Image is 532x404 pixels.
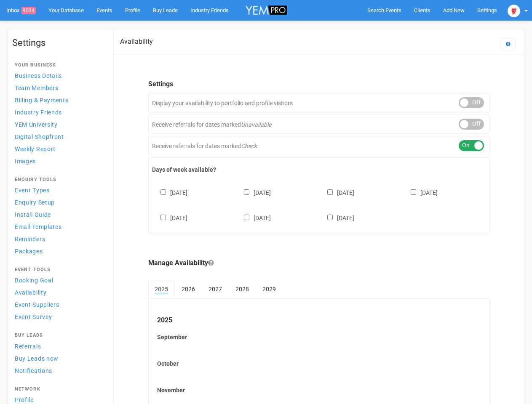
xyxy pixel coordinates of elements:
span: Packages [15,248,43,255]
span: Email Templates [15,223,62,230]
a: Email Templates [12,221,105,232]
em: Check [241,143,257,149]
span: Digital Shopfront [15,133,64,140]
span: Billing & Payments [15,97,69,104]
span: Images [15,158,36,165]
input: [DATE] [327,189,333,195]
label: [DATE] [402,188,438,197]
a: Event Suppliers [12,299,105,310]
input: [DATE] [160,189,166,195]
label: October [157,359,481,368]
h4: Buy Leads [15,333,102,338]
a: Images [12,155,105,167]
legend: Settings [148,80,489,89]
a: Packages [12,245,105,257]
label: [DATE] [235,188,271,197]
legend: Manage Availability [148,258,489,268]
a: Enquiry Setup [12,197,105,208]
a: Notifications [12,365,105,376]
span: Add New [443,7,465,13]
a: Industry Friends [12,106,105,118]
input: [DATE] [411,189,416,195]
h4: Event Tools [15,267,102,272]
label: September [157,333,481,341]
input: [DATE] [244,189,249,195]
label: Days of week available? [152,165,486,174]
span: YEM University [15,121,58,128]
a: 2028 [229,281,255,298]
span: Event Suppliers [15,301,59,308]
a: 2026 [175,281,201,298]
span: Install Guide [15,211,51,218]
h1: Settings [12,38,105,48]
label: November [157,386,481,394]
label: [DATE] [152,188,187,197]
span: Team Members [15,85,58,91]
a: Reminders [12,233,105,245]
label: [DATE] [235,213,271,222]
label: [DATE] [319,188,354,197]
span: Business Details [15,72,62,79]
div: Receive referrals for dates marked [148,114,489,134]
span: Notifications [15,367,52,374]
span: Reminders [15,236,45,242]
h4: Your Business [15,63,102,68]
span: Event Types [15,187,50,194]
a: Billing & Payments [12,94,105,106]
a: 2025 [148,281,174,298]
span: Availability [15,289,46,296]
a: Booking Goal [12,274,105,286]
a: Digital Shopfront [12,131,105,142]
img: open-uri20250107-2-1pbi2ie [508,5,520,17]
span: 9524 [21,7,36,14]
h4: Enquiry Tools [15,177,102,182]
div: Receive referrals for dates marked [148,136,489,155]
div: Display your availability to portfolio and profile visitors [148,93,489,112]
a: 2029 [256,281,282,298]
a: Team Members [12,82,105,93]
input: [DATE] [160,215,166,220]
span: Enquiry Setup [15,199,55,206]
span: Weekly Report [15,146,56,152]
h2: Availability [120,38,153,45]
a: Event Survey [12,311,105,322]
a: Weekly Report [12,143,105,154]
span: Clients [414,7,430,13]
a: Business Details [12,70,105,81]
input: [DATE] [327,215,333,220]
span: Search Events [367,7,401,13]
a: Event Types [12,184,105,196]
a: Availability [12,287,105,298]
input: [DATE] [244,215,249,220]
a: Buy Leads now [12,353,105,364]
a: 2027 [202,281,228,298]
span: Booking Goal [15,277,53,284]
label: [DATE] [152,213,187,222]
h4: Network [15,387,102,392]
label: [DATE] [319,213,354,222]
legend: 2025 [157,316,481,325]
a: YEM University [12,119,105,130]
em: Unavailable [241,121,271,128]
a: Referrals [12,340,105,352]
span: Event Survey [15,314,52,320]
a: Install Guide [12,209,105,220]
